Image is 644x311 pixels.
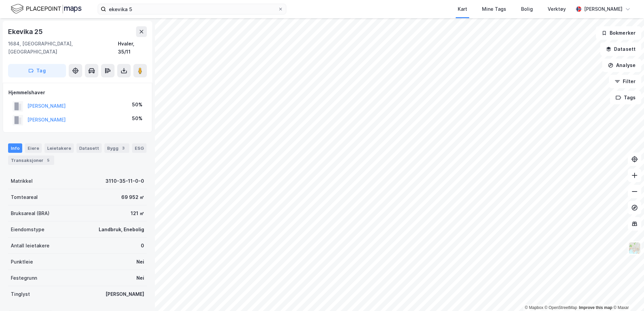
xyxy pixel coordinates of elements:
[45,157,52,164] div: 5
[600,42,641,56] button: Datasett
[609,75,641,88] button: Filter
[118,40,147,56] div: Hvaler, 35/11
[132,143,147,153] div: ESG
[141,242,144,250] div: 0
[8,26,44,37] div: Ekevika 25
[8,155,54,165] div: Transaksjoner
[11,177,33,185] div: Matrikkel
[458,5,467,13] div: Kart
[521,5,533,13] div: Bolig
[25,143,42,153] div: Eiere
[11,209,50,217] div: Bruksareal (BRA)
[132,101,142,109] div: 50%
[121,193,144,201] div: 69 952 ㎡
[482,5,506,13] div: Mine Tags
[131,209,144,217] div: 121 ㎡
[136,274,144,282] div: Nei
[11,290,30,298] div: Tinglyst
[11,258,33,266] div: Punktleie
[136,258,144,266] div: Nei
[596,26,641,40] button: Bokmerker
[525,305,543,310] a: Mapbox
[11,193,38,201] div: Tomteareal
[105,290,144,298] div: [PERSON_NAME]
[11,3,82,15] img: logo.f888ab2527a4732fd821a326f86c7f29.svg
[99,226,144,234] div: Landbruk, Enebolig
[76,143,102,153] div: Datasett
[548,5,566,13] div: Verktøy
[610,279,644,311] iframe: Chat Widget
[8,143,22,153] div: Info
[11,226,44,234] div: Eiendomstype
[120,145,127,151] div: 3
[8,40,118,56] div: 1684, [GEOGRAPHIC_DATA], [GEOGRAPHIC_DATA]
[11,242,50,250] div: Antall leietakere
[579,305,612,310] a: Improve this map
[11,274,37,282] div: Festegrunn
[106,4,278,14] input: Søk på adresse, matrikkel, gårdeiere, leietakere eller personer
[610,91,641,104] button: Tags
[105,177,144,185] div: 3110-35-11-0-0
[545,305,577,310] a: OpenStreetMap
[8,89,147,97] div: Hjemmelshaver
[602,59,641,72] button: Analyse
[132,114,142,123] div: 50%
[104,143,129,153] div: Bygg
[584,5,622,13] div: [PERSON_NAME]
[44,143,74,153] div: Leietakere
[628,242,641,254] img: Z
[8,64,66,77] button: Tag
